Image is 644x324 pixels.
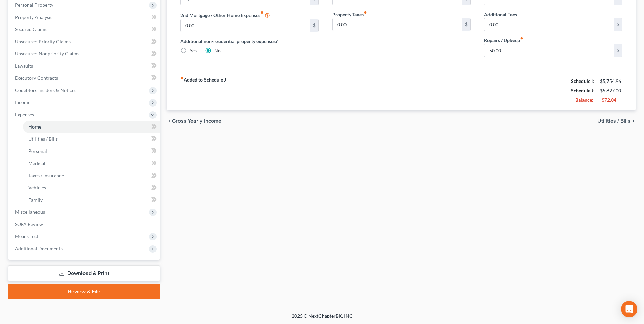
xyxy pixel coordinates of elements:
[15,63,33,69] span: Lawsuits
[597,118,630,124] span: Utilities / Bills
[484,44,614,57] input: --
[15,112,34,117] span: Expenses
[28,197,43,203] span: Family
[260,11,264,14] i: fiber_manual_record
[571,78,594,84] strong: Schedule I:
[332,11,367,18] label: Property Taxes
[600,87,622,94] div: $5,827.00
[575,97,593,103] strong: Balance:
[28,160,45,166] span: Medical
[180,11,270,19] label: 2nd Mortgage / Other Home Expenses
[9,36,160,48] a: Unsecured Priority Claims
[23,133,160,145] a: Utilities / Bills
[214,47,221,54] label: No
[23,169,160,182] a: Taxes / Insurance
[180,38,318,45] label: Additional non-residential property expenses?
[180,76,184,80] i: fiber_manual_record
[15,26,47,32] span: Secured Claims
[190,47,197,54] label: Yes
[15,14,52,20] span: Property Analysis
[8,284,160,299] a: Review & File
[571,88,595,93] strong: Schedule J:
[621,301,637,317] div: Open Intercom Messenger
[630,118,636,124] i: chevron_right
[15,87,76,93] span: Codebtors Insiders & Notices
[333,18,462,31] input: --
[462,18,470,31] div: $
[15,39,71,44] span: Unsecured Priority Claims
[9,48,160,60] a: Unsecured Nonpriority Claims
[9,11,160,23] a: Property Analysis
[28,124,41,130] span: Home
[172,118,221,124] span: Gross Yearly Income
[23,121,160,133] a: Home
[23,182,160,194] a: Vehicles
[28,136,58,142] span: Utilities / Bills
[8,265,160,281] a: Download & Print
[9,23,160,36] a: Secured Claims
[484,11,517,18] label: Additional Fees
[15,99,30,105] span: Income
[167,118,172,124] i: chevron_left
[167,118,221,124] button: chevron_left Gross Yearly Income
[614,18,622,31] div: $
[181,19,310,32] input: --
[597,118,636,124] button: Utilities / Bills chevron_right
[484,18,614,31] input: --
[484,37,523,44] label: Repairs / Upkeep
[15,246,63,251] span: Additional Documents
[614,44,622,57] div: $
[28,172,64,178] span: Taxes / Insurance
[15,2,53,8] span: Personal Property
[9,218,160,230] a: SOFA Review
[15,209,45,215] span: Miscellaneous
[180,76,226,105] strong: Added to Schedule J
[23,145,160,157] a: Personal
[23,194,160,206] a: Family
[28,185,46,190] span: Vehicles
[15,51,79,56] span: Unsecured Nonpriority Claims
[600,78,622,85] div: $5,754.96
[9,72,160,84] a: Executory Contracts
[23,157,160,169] a: Medical
[15,221,43,227] span: SOFA Review
[15,233,38,239] span: Means Test
[15,75,58,81] span: Executory Contracts
[364,11,367,14] i: fiber_manual_record
[520,37,523,40] i: fiber_manual_record
[9,60,160,72] a: Lawsuits
[28,148,47,154] span: Personal
[310,19,318,32] div: $
[600,97,622,103] div: -$72.04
